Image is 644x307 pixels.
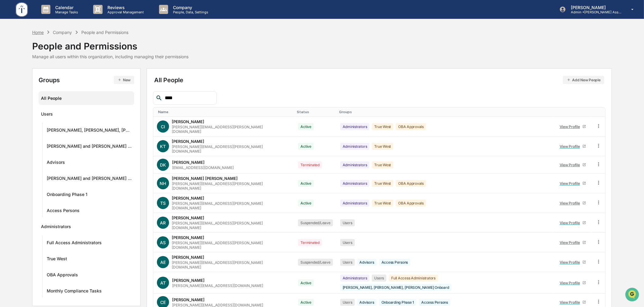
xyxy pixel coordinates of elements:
span: NH [160,181,166,186]
div: Users [340,299,355,306]
div: Terminated [298,239,322,246]
div: [PERSON_NAME] [172,160,205,165]
div: Past conversations [6,67,41,72]
div: Active [298,180,314,187]
div: Users [41,111,53,119]
div: Access Persons [47,208,80,215]
img: 1746055101610-c473b297-6a78-478c-a979-82029cc54cd1 [12,83,17,88]
div: View Profile [560,300,582,305]
div: [PERSON_NAME][EMAIL_ADDRESS][PERSON_NAME][DOMAIN_NAME] [172,125,291,134]
div: Administrators [340,275,370,282]
div: [PERSON_NAME][EMAIL_ADDRESS][PERSON_NAME][DOMAIN_NAME] [172,241,291,250]
img: Cameron Burns [6,77,16,86]
div: Toggle SortBy [297,110,334,114]
span: AS [160,240,166,245]
div: [PERSON_NAME] and [PERSON_NAME] Onboarding [47,176,132,183]
div: Advisors [357,259,377,266]
div: [PERSON_NAME] [172,255,205,260]
p: Calendar [50,5,81,10]
div: [PERSON_NAME][EMAIL_ADDRESS][PERSON_NAME][DOMAIN_NAME] [172,144,291,153]
div: View Profile [560,240,582,245]
button: Start new chat [103,48,110,56]
p: Admin • [PERSON_NAME] Asset Management LLC [566,10,622,14]
a: View Profile [557,179,588,188]
div: OBA Approvals [47,272,78,279]
p: Reviews [103,5,147,10]
div: Active [298,279,314,286]
p: Manage Tasks [50,10,81,14]
div: Administrators [41,224,71,231]
div: Suspended/Leave [298,219,333,226]
div: Onboarding Phase 1 [379,299,417,306]
button: New [114,76,134,84]
span: Preclearance [12,108,39,114]
a: 🖐️Preclearance [4,105,42,116]
div: Active [298,143,314,150]
iframe: Open customer support [625,287,641,303]
div: [PERSON_NAME][EMAIL_ADDRESS][PERSON_NAME][DOMAIN_NAME] [172,260,291,269]
div: True West [372,180,393,187]
a: View Profile [557,278,588,288]
span: Pylon [60,134,73,139]
div: We're available if you need us! [21,52,77,57]
div: [EMAIL_ADDRESS][DOMAIN_NAME] [172,165,234,170]
span: Attestations [50,108,75,114]
div: Toggle SortBy [597,110,603,114]
div: [PERSON_NAME], [PERSON_NAME], [PERSON_NAME] Onboard [47,127,132,135]
div: True West [372,200,393,207]
div: Full Access Administrators [389,275,438,282]
button: See all [94,66,110,73]
div: Advisors [357,299,377,306]
div: [PERSON_NAME] [PERSON_NAME] [172,176,238,181]
div: True West [372,161,393,168]
div: Active [298,123,314,130]
p: How can we help? [6,13,110,22]
div: Monthly Compliance Tasks [47,288,102,295]
div: Toggle SortBy [339,110,551,114]
a: View Profile [557,238,588,247]
div: View Profile [560,281,582,285]
div: Active [298,200,314,207]
span: AR [160,220,166,225]
div: Manage all users within this organization, including managing their permissions [32,54,188,59]
div: Full Access Administrators [47,240,102,247]
img: logo [15,1,29,18]
div: Access Persons [379,259,411,266]
div: [PERSON_NAME] [172,297,205,302]
div: People and Permissions [32,36,188,52]
div: Advisors [47,160,65,167]
div: 🔎 [6,120,11,125]
a: Powered byPylon [43,134,73,139]
div: [PERSON_NAME], [PERSON_NAME], [PERSON_NAME] Onboard [340,284,452,291]
div: View Profile [560,163,582,167]
a: View Profile [557,258,588,267]
div: Users [340,239,355,246]
span: TS [160,201,166,206]
div: Administrators [340,180,370,187]
span: CE [160,300,166,305]
div: True West [372,143,393,150]
p: Company [168,5,211,10]
span: KT [160,144,166,149]
div: [PERSON_NAME] and [PERSON_NAME] Onboarding [47,143,132,151]
div: [PERSON_NAME][EMAIL_ADDRESS][DOMAIN_NAME] [172,283,263,288]
div: Start new chat [21,46,100,52]
div: View Profile [560,144,582,149]
a: View Profile [557,198,588,208]
div: Suspended/Leave [298,259,333,266]
div: OBA Approvals [396,200,426,207]
a: 🔎Data Lookup [4,117,41,128]
div: [PERSON_NAME] [172,139,205,144]
span: • [50,83,53,87]
span: AT [160,280,166,285]
div: View Profile [560,201,582,205]
div: Active [298,299,314,306]
div: View Profile [560,221,582,225]
p: [PERSON_NAME] [566,5,622,10]
div: OBA Approvals [396,180,426,187]
div: All People [41,93,132,103]
div: 🖐️ [6,108,11,113]
div: Users [340,259,355,266]
span: DK [160,162,166,167]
